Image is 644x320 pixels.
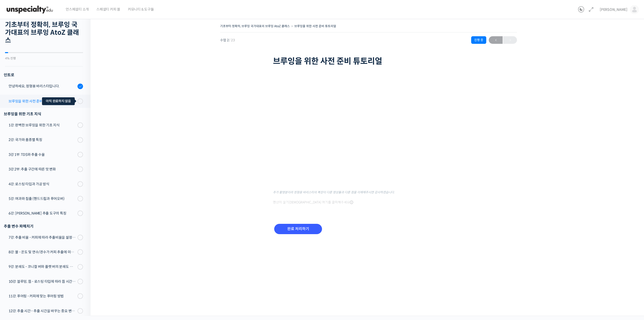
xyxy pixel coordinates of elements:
span: 홈 [16,167,19,171]
span: ← [489,37,503,44]
div: 7강: 추출 비율 - 커피에 따라 추출비율을 설정하는 방법 [9,235,76,240]
div: 12강: 추출 시간 - 추출 시간을 바꾸는 중요 변수 파헤치기 [9,308,76,314]
h1: 브루잉을 위한 사전 준비 튜토리얼 [273,56,464,66]
a: 설정 [65,160,97,172]
div: 8강: 물 - 온도 및 연수/경수가 커피 추출에 미치는 영향 [9,249,76,255]
div: 2강: 국가와 품종별 특징 [9,137,76,143]
span: 수업 2 [220,39,235,42]
div: 1강: 완벽한 브루잉을 위한 기초 지식 [9,122,76,128]
a: 홈 [2,160,33,172]
h2: 기초부터 정확히, 브루잉 국가대표의 브루잉 AtoZ 클래스 [5,21,83,45]
a: 브루잉을 위한 사전 준비 튜토리얼 [294,24,336,28]
span: 설정 [78,167,84,171]
span: / 23 [229,38,235,42]
div: 9강: 분쇄도 - 코니컬 버와 플랫 버의 분쇄도 차이는 왜 추출 결과물에 영향을 미치는가 [9,264,76,269]
div: 진행 중 [471,36,486,44]
a: 대화 [33,160,65,172]
a: 기초부터 정확히, 브루잉 국가대표의 브루잉 AtoZ 클래스 [220,24,290,28]
div: 10강: 블루밍, 뜸 - 로스팅 타입에 따라 뜸 시간을 다르게 해야 하는 이유 [9,279,76,284]
div: 브루잉을 위한 사전 준비 튜토리얼 [9,98,76,104]
span: 대화 [46,167,52,171]
div: 4% 진행 [5,57,83,60]
h3: 인트로 [4,72,83,78]
div: 11강: 푸어링 - 커피에 맞는 푸어링 방법 [9,293,76,299]
span: 영상이 끊기[DEMOGRAPHIC_DATA] 여기를 클릭해주세요 [273,200,353,204]
a: ←이전 [489,36,503,44]
div: 추출 변수 파헤치기 [4,223,83,230]
div: 안녕하세요, 정형용 바리스타입니다. [9,83,76,89]
div: 브루잉을 위한 기초 지식 [4,111,83,117]
div: 5강: 여과와 침출 (핸드드립과 푸어오버) [9,196,76,201]
div: 3강 2부: 추출 구간에 따른 맛 변화 [9,166,76,172]
div: 4강: 로스팅 타입과 가공 방식 [9,181,76,187]
sub: 추가 촬영분이라 정형용 바리스타의 복장이 다른 영상들과 다른 점을 이해해주시면 감사하겠습니다. [273,190,395,194]
span: [PERSON_NAME] [600,7,627,12]
div: 6강: [PERSON_NAME] 추출 도구의 특징 [9,210,76,216]
div: 3강 1부: TDS와 추출 수율 [9,152,76,157]
input: 완료 처리하기 [274,224,322,234]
